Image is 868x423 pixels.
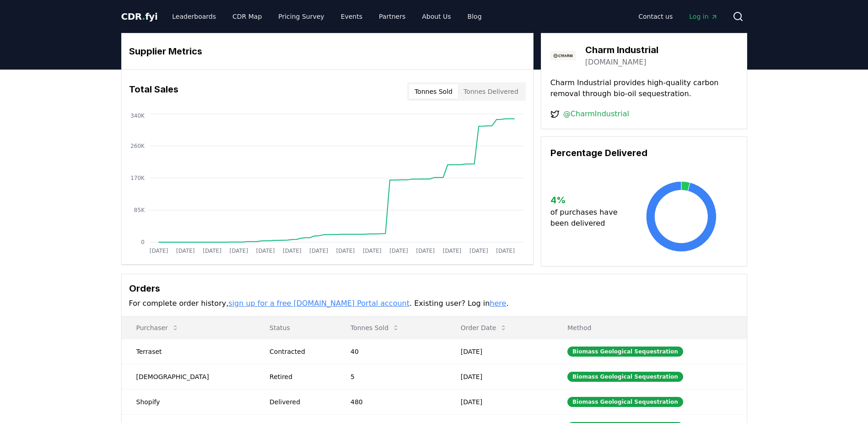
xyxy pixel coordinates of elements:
[122,339,255,364] td: Terraset
[229,248,248,254] tspan: [DATE]
[372,8,413,25] a: Partners
[458,84,524,99] button: Tonnes Delivered
[446,364,553,389] td: [DATE]
[336,248,355,254] tspan: [DATE]
[270,347,329,356] div: Contracted
[334,8,370,25] a: Events
[490,299,506,308] a: here
[585,57,647,68] a: [DOMAIN_NAME]
[121,11,158,22] span: CDR fyi
[469,248,488,254] tspan: [DATE]
[149,248,168,254] tspan: [DATE]
[336,364,446,389] td: 5
[460,8,489,25] a: Blog
[446,339,553,364] td: [DATE]
[567,372,683,382] div: Biomass Geological Sequestration
[362,248,381,254] tspan: [DATE]
[262,323,329,332] p: Status
[165,8,223,25] a: Leaderboards
[129,319,186,337] button: Purchaser
[225,8,269,25] a: CDR Map
[134,207,145,213] tspan: 85K
[270,397,329,407] div: Delivered
[165,8,489,25] nav: Main
[567,397,683,407] div: Biomass Geological Sequestration
[550,207,625,229] p: of purchases have been delivered
[176,248,194,254] tspan: [DATE]
[256,248,275,254] tspan: [DATE]
[309,248,328,254] tspan: [DATE]
[129,298,739,309] p: For complete order history, . Existing user? Log in .
[550,193,625,207] h3: 4 %
[130,113,145,119] tspan: 340K
[130,175,145,181] tspan: 170K
[585,43,658,57] h3: Charm Industrial
[122,389,255,414] td: Shopify
[446,389,553,414] td: [DATE]
[283,248,302,254] tspan: [DATE]
[389,248,408,254] tspan: [DATE]
[129,282,739,295] h3: Orders
[415,8,458,25] a: About Us
[689,12,717,21] span: Log in
[550,43,576,68] img: Charm Industrial-logo
[567,347,683,357] div: Biomass Geological Sequestration
[343,319,407,337] button: Tonnes Sold
[336,389,446,414] td: 480
[203,248,221,254] tspan: [DATE]
[336,339,446,364] td: 40
[453,319,515,337] button: Order Date
[550,146,738,160] h3: Percentage Delivered
[141,239,145,245] tspan: 0
[129,82,178,101] h3: Total Sales
[122,364,255,389] td: [DEMOGRAPHIC_DATA]
[682,8,725,25] a: Log in
[270,372,329,381] div: Retired
[631,8,680,25] a: Contact us
[442,248,461,254] tspan: [DATE]
[560,323,739,332] p: Method
[130,143,145,149] tspan: 260K
[129,44,526,58] h3: Supplier Metrics
[550,77,738,99] p: Charm Industrial provides high-quality carbon removal through bio-oil sequestration.
[496,248,515,254] tspan: [DATE]
[142,11,145,22] span: .
[228,299,410,308] a: sign up for a free [DOMAIN_NAME] Portal account
[409,84,458,99] button: Tonnes Sold
[416,248,435,254] tspan: [DATE]
[631,8,725,25] nav: Main
[563,108,629,119] a: @CharmIndustrial
[121,10,158,23] a: CDR.fyi
[271,8,331,25] a: Pricing Survey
